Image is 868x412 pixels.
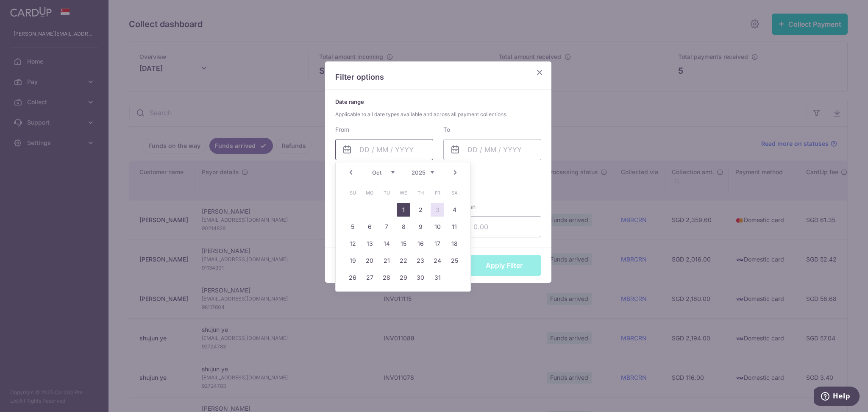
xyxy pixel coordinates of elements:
[414,254,427,267] a: 23
[380,254,393,267] a: 21
[335,72,541,83] p: Filter options
[814,387,860,408] iframe: Opens a widget where you can find more information
[431,203,444,217] a: 3
[450,167,460,178] a: Next
[431,237,444,251] a: 17
[397,186,410,200] span: Wednesday
[443,139,541,160] input: DD / MM / YYYY
[346,186,359,200] span: Sunday
[397,237,410,251] a: 15
[19,6,36,14] span: Help
[448,237,461,251] a: 18
[443,216,541,237] input: 0.00
[443,125,450,134] label: To
[414,186,427,200] span: Thursday
[363,237,376,251] a: 13
[448,186,461,200] span: Saturday
[363,254,376,267] a: 20
[397,220,410,234] a: 8
[448,203,461,217] a: 4
[335,125,349,134] label: From
[380,271,393,284] a: 28
[380,186,393,200] span: Tuesday
[346,220,359,234] a: 5
[448,220,461,234] a: 11
[397,203,410,217] a: 1
[431,220,444,234] a: 10
[346,254,359,267] a: 19
[414,203,427,217] a: 2
[431,186,444,200] span: Friday
[335,110,541,119] span: Applicable to all date types available and across all payment collections.
[431,271,444,284] a: 31
[414,220,427,234] a: 9
[346,271,359,284] a: 26
[363,220,376,234] a: 6
[346,237,359,251] a: 12
[448,254,461,267] a: 25
[414,237,427,251] a: 16
[346,167,356,178] a: Prev
[363,271,376,284] a: 27
[363,186,376,200] span: Monday
[380,237,393,251] a: 14
[414,271,427,284] a: 30
[335,97,541,119] p: Date range
[397,254,410,267] a: 22
[397,271,410,284] a: 29
[431,254,444,267] a: 24
[534,67,545,78] button: Close
[380,220,393,234] a: 7
[335,139,433,160] input: DD / MM / YYYY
